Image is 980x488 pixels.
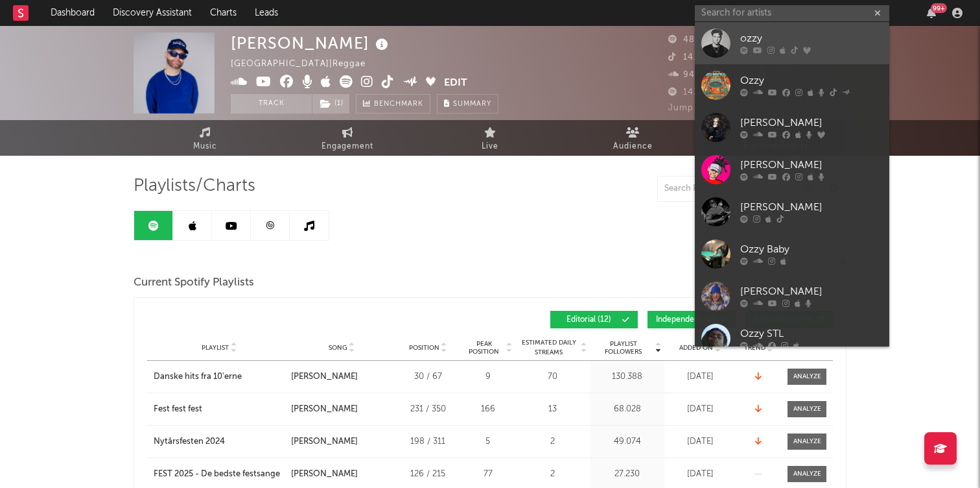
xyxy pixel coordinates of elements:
[154,435,285,448] a: Nytårsfesten 2024
[134,178,255,194] span: Playlists/Charts
[593,435,661,448] div: 49.074
[740,158,883,173] div: [PERSON_NAME]
[463,403,512,416] div: 166
[276,120,419,156] a: Engagement
[419,120,561,156] a: Live
[399,435,457,448] div: 198 / 311
[593,340,653,356] span: Playlist Followers
[329,344,347,352] span: Song
[154,403,285,416] a: Fest fest fest
[668,88,796,97] span: 143.223 Monthly Listeners
[463,468,512,481] div: 77
[482,139,498,154] span: Live
[134,120,276,156] a: Music
[668,468,732,481] div: [DATE]
[444,75,467,91] button: Edit
[321,139,373,154] span: Engagement
[550,311,638,328] button: Editorial(12)
[519,403,587,416] div: 13
[668,71,695,79] span: 94
[927,8,936,18] button: 99+
[231,32,391,54] div: [PERSON_NAME]
[463,340,504,356] span: Peak Position
[231,56,380,72] div: [GEOGRAPHIC_DATA] | Reggae
[613,139,653,154] span: Audience
[695,5,889,21] input: Search for artists
[695,64,889,106] a: Ozzy
[154,371,242,384] div: Danske hits fra 10'erne
[463,371,512,384] div: 9
[463,435,512,448] div: 5
[202,344,229,352] span: Playlist
[291,435,358,448] div: [PERSON_NAME]
[312,94,349,114] button: (1)
[559,316,618,324] span: Editorial ( 12 )
[931,3,947,13] div: 99 +
[291,403,358,416] div: [PERSON_NAME]
[291,468,358,481] div: [PERSON_NAME]
[453,101,491,108] span: Summary
[154,403,202,416] div: Fest fest fest
[519,338,579,358] span: Estimated Daily Streams
[154,468,280,481] div: FEST 2025 - De bedste festsange
[744,344,765,352] span: Trend
[374,97,423,112] span: Benchmark
[519,435,587,448] div: 2
[399,371,457,384] div: 30 / 67
[740,31,883,47] div: ozzy
[695,317,889,360] a: Ozzy STL
[291,371,358,384] div: [PERSON_NAME]
[679,344,713,352] span: Added On
[740,200,883,215] div: [PERSON_NAME]
[657,176,819,202] input: Search Playlists/Charts
[668,36,715,44] span: 48.698
[695,275,889,317] a: [PERSON_NAME]
[593,403,661,416] div: 68.028
[695,233,889,275] a: Ozzy Baby
[593,468,661,481] div: 27.230
[668,435,732,448] div: [DATE]
[437,94,498,114] button: Summary
[154,435,225,448] div: Nytårsfesten 2024
[668,403,732,416] div: [DATE]
[668,53,713,62] span: 14.700
[134,275,254,291] span: Current Spotify Playlists
[668,371,732,384] div: [DATE]
[647,311,736,328] button: Independent(17)
[356,94,430,114] a: Benchmark
[231,94,312,114] button: Track
[740,326,883,342] div: Ozzy STL
[695,22,889,64] a: ozzy
[656,316,716,324] span: Independent ( 17 )
[519,371,587,384] div: 70
[740,242,883,258] div: Ozzy Baby
[740,73,883,89] div: Ozzy
[154,371,285,384] a: Danske hits fra 10'erne
[519,468,587,481] div: 2
[695,106,889,149] a: [PERSON_NAME]
[561,120,704,156] a: Audience
[740,284,883,300] div: [PERSON_NAME]
[154,468,285,481] a: FEST 2025 - De bedste festsange
[740,116,883,131] div: [PERSON_NAME]
[695,149,889,191] a: [PERSON_NAME]
[695,191,889,233] a: [PERSON_NAME]
[593,371,661,384] div: 130.388
[668,104,744,112] span: Jump Score: 20.7
[312,94,350,114] span: ( 1 )
[399,468,457,481] div: 126 / 215
[193,139,217,154] span: Music
[409,344,439,352] span: Position
[399,403,457,416] div: 231 / 350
